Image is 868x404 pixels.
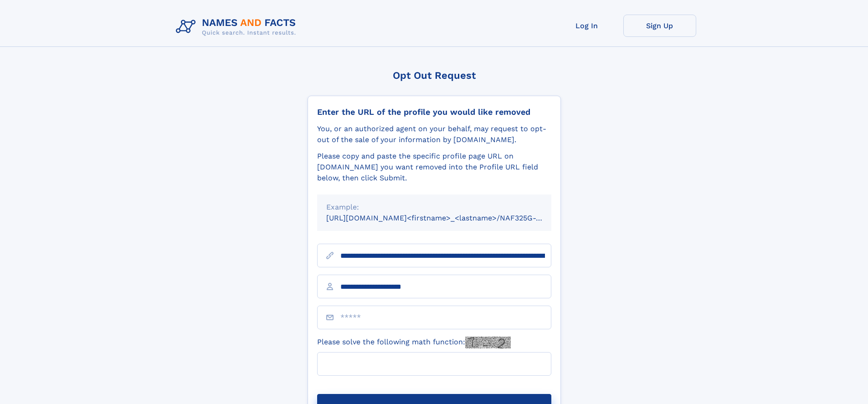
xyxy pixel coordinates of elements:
[172,15,303,39] img: Logo Names and Facts
[317,107,551,117] div: Enter the URL of the profile you would like removed
[326,214,569,222] small: [URL][DOMAIN_NAME]<firstname>_<lastname>/NAF325G-xxxxxxxx
[317,151,551,184] div: Please copy and paste the specific profile page URL on [DOMAIN_NAME] you want removed into the Pr...
[308,70,561,81] div: Opt Out Request
[550,15,623,37] a: Log In
[623,15,696,37] a: Sign Up
[317,123,551,145] div: You, or an authorized agent on your behalf, may request to opt-out of the sale of your informatio...
[317,337,511,348] label: Please solve the following math function:
[326,202,542,213] div: Example:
